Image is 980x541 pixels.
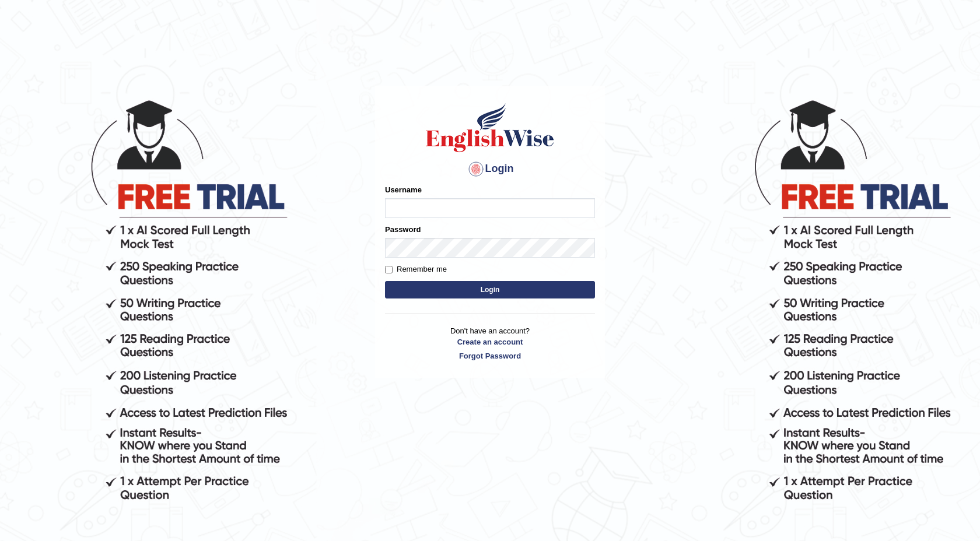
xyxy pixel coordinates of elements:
[385,264,447,275] label: Remember me
[385,336,595,347] a: Create an account
[385,350,595,361] a: Forgot Password
[385,160,595,178] h4: Login
[385,266,393,273] input: Remember me
[385,281,595,298] button: Login
[385,184,422,195] label: Username
[385,325,595,361] p: Don't have an account?
[423,101,556,154] img: Logo of English Wise sign in for intelligent practice with AI
[385,224,421,235] label: Password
